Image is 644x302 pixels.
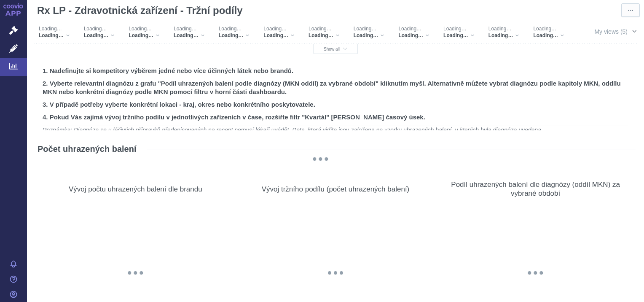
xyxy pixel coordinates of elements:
[324,47,347,51] span: Show all
[129,25,152,32] span: Loading…
[215,23,254,41] div: Loading…Loading…
[398,25,421,32] span: Loading…
[304,23,343,41] div: Loading…Loading…
[80,23,119,41] div: Loading…Loading…
[354,25,377,32] span: Loading…
[309,25,332,32] span: Loading…
[84,25,107,32] span: Loading…
[43,100,628,109] h2: 3. V případě potřeby vyberte konkrétní lokaci - kraj, okres nebo konkrétního poskytovatele.
[129,32,153,39] span: Loading…
[43,67,628,75] h2: 1. Nadefinujte si kompetitory výběrem jedné nebo více účinných látek nebo brandů.
[488,25,512,32] span: Loading…
[124,23,164,41] div: Loading…Loading…
[84,32,109,39] span: Loading…
[219,32,244,39] span: Loading…
[263,25,287,32] span: Loading…
[263,32,288,39] span: Loading…
[39,25,62,32] span: Loading…
[33,2,247,19] div: Rx LP - Zdravotnická zařízení - Tržní podíly
[43,79,628,96] h2: 2. Vyberte relevantní diagnózu z grafu "Podíl uhrazených balení podle diagnózy (MKN oddíl) za vyb...
[43,127,543,133] em: Poznámka: Diagnóza se u léčivých přípravků předepisovaných na recept nemusí lékaři uvádět. Data, ...
[444,180,627,198] div: Podíl uhrazených balení dle diagnózy (oddíl MKN) za vybrané období
[398,32,423,39] span: Loading…
[529,23,568,41] div: Loading…Loading…
[488,32,513,39] span: Loading…
[628,6,633,15] span: ⋯
[35,23,74,41] div: Loading…Loading…
[43,113,628,121] h2: 4. Pokud Vás zajímá vývoj tržního podílu v jednotlivých zařízeních v čase, rozšiřte filtr "Kvartá...
[394,23,433,41] div: Loading…Loading…
[439,23,478,41] div: Loading…Loading…
[259,23,298,41] div: Loading…Loading…
[354,32,378,39] span: Loading…
[219,25,242,32] span: Loading…
[533,25,556,32] span: Loading…
[484,23,523,41] div: Loading…Loading…
[174,25,197,32] span: Loading…
[420,166,435,181] div: More actions
[594,27,628,36] span: My views (5)
[309,32,333,39] span: Loading…
[349,23,389,41] div: Loading…Loading…
[620,166,636,181] div: More actions
[38,143,137,154] h2: Počet uhrazených balení
[169,23,209,41] div: Loading…Loading…
[533,32,558,39] span: Loading…
[443,32,468,39] span: Loading…
[174,32,199,39] span: Loading…
[443,25,467,32] span: Loading…
[262,185,410,194] div: Vývoj tržního podílu (počet uhrazených balení)
[621,3,640,17] button: More actions
[313,44,358,54] button: Show all
[69,185,202,194] div: Vývoj počtu uhrazených balení dle brandu
[220,166,236,181] div: More actions
[39,32,64,39] span: Loading…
